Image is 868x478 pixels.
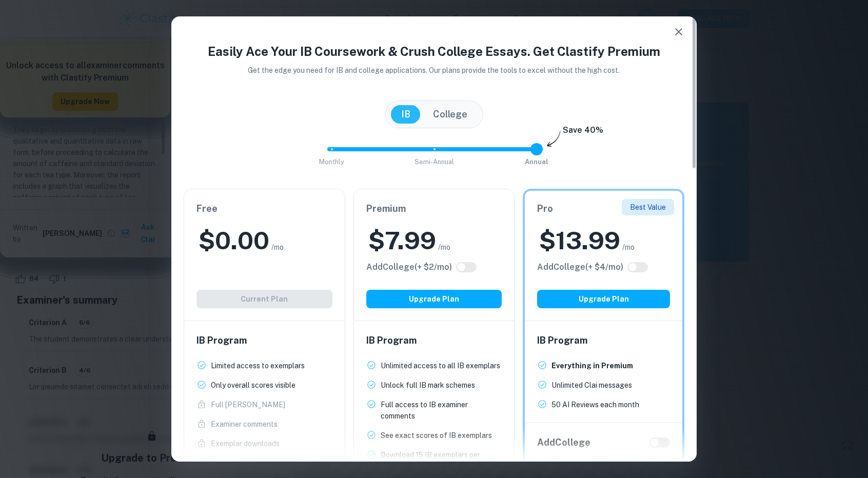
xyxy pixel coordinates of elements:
h6: Click to see all the additional College features. [366,261,452,273]
span: /mo [271,242,284,253]
h2: $ 0.00 [199,224,269,257]
h2: $ 13.99 [539,224,620,257]
h4: Easily Ace Your IB Coursework & Crush College Essays. Get Clastify Premium [184,42,684,61]
button: IB [391,105,421,124]
h6: Premium [366,202,502,216]
p: Full access to IB examiner comments [381,399,502,422]
p: Full [PERSON_NAME] [211,399,285,410]
h6: Free [196,202,332,216]
button: College [423,105,478,124]
span: /mo [438,242,450,253]
button: Upgrade Plan [537,290,670,308]
h6: IB Program [366,333,502,348]
img: subscription-arrow.svg [547,130,561,148]
p: Best Value [630,202,666,213]
h2: $ 7.99 [368,224,436,257]
span: Semi-Annual [415,158,454,166]
p: Everything in Premium [551,360,633,371]
p: Only overall scores visible [211,380,295,391]
h6: Pro [537,202,670,216]
h6: Save 40% [563,124,603,142]
p: Unlock full IB mark schemes [381,380,475,391]
span: /mo [622,242,635,253]
p: 50 AI Reviews each month [551,399,639,410]
span: Monthly [319,158,344,166]
p: Limited access to exemplars [211,360,305,371]
p: Unlimited access to all IB exemplars [381,360,500,371]
h6: Click to see all the additional College features. [537,261,623,273]
p: Get the edge you need for IB and college applications. Our plans provide the tools to excel witho... [234,65,635,76]
p: Unlimited Clai messages [551,380,632,391]
h6: IB Program [537,333,670,348]
button: Upgrade Plan [366,290,502,308]
h6: IB Program [196,333,332,348]
span: Annual [525,158,548,166]
p: Examiner comments [211,419,278,430]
